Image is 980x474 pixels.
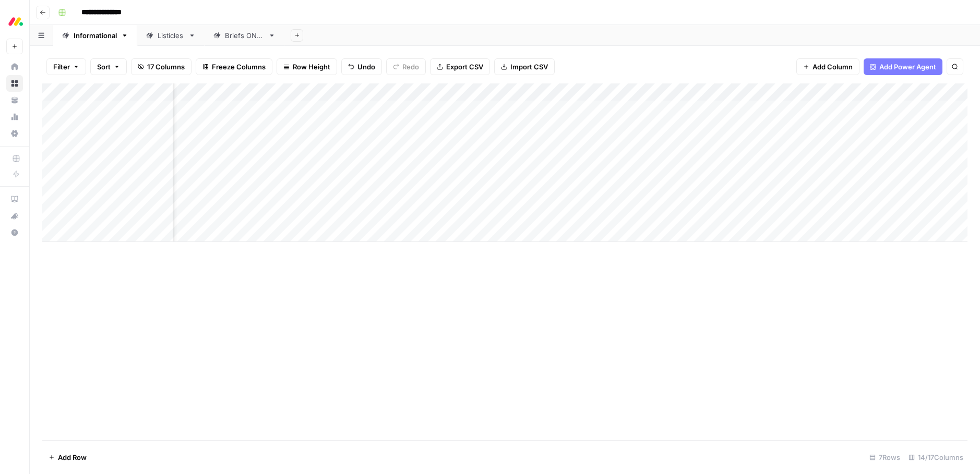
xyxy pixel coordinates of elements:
span: 17 Columns [147,62,185,72]
button: Add Column [796,58,859,75]
a: AirOps Academy [6,191,23,208]
span: Sort [97,62,111,72]
button: Row Height [277,58,337,75]
button: Import CSV [494,58,555,75]
a: Listicles [137,25,205,46]
button: 17 Columns [131,58,192,75]
button: Add Row [42,449,93,466]
div: 14/17 Columns [904,449,967,466]
span: Freeze Columns [212,62,266,72]
div: 7 Rows [865,449,904,466]
button: Filter [46,58,86,75]
a: Home [6,58,23,75]
div: Briefs ONLY [225,30,264,41]
a: Informational [53,25,137,46]
button: Export CSV [430,58,490,75]
a: Settings [6,125,23,142]
span: Redo [402,62,419,72]
span: Export CSV [446,62,483,72]
span: Add Power Agent [879,62,936,72]
button: Workspace: Monday.com [6,8,23,34]
button: Freeze Columns [196,58,272,75]
button: Redo [386,58,426,75]
button: Help + Support [6,224,23,241]
a: Your Data [6,92,23,108]
button: Add Power Agent [864,58,942,75]
button: What's new? [6,208,23,224]
a: Briefs ONLY [205,25,284,46]
span: Add Row [58,452,87,463]
button: Sort [90,58,127,75]
span: Filter [53,62,70,72]
span: Add Column [812,62,853,72]
div: Informational [74,30,117,41]
a: Usage [6,108,23,125]
span: Undo [357,62,375,72]
span: Row Height [293,62,330,72]
div: What's new? [7,208,22,224]
div: Listicles [158,30,184,41]
button: Undo [341,58,382,75]
span: Import CSV [510,62,548,72]
a: Browse [6,75,23,92]
img: Monday.com Logo [6,12,25,31]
